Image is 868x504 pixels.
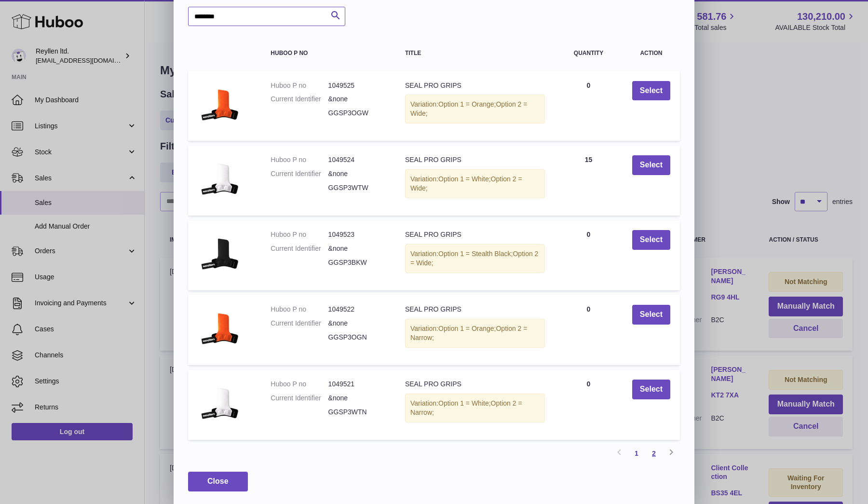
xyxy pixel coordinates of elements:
dt: Current Identifier [271,95,328,104]
th: Huboo P no [261,41,395,66]
img: SEAL PRO GRIPS [198,305,246,353]
button: Select [632,380,670,399]
img: SEAL PRO GRIPS [198,230,246,278]
img: SEAL PRO GRIPS [198,380,246,428]
div: SEAL PRO GRIPS [405,305,545,314]
dt: Huboo P no [271,81,328,90]
dd: 1049522 [328,305,386,314]
th: Title [395,41,555,66]
dt: Huboo P no [271,380,328,389]
dd: GGSP3WTW [328,183,386,192]
button: Select [632,230,670,250]
dd: &none [328,394,386,403]
div: Variation: [405,169,545,198]
td: 0 [555,295,623,365]
div: Variation: [405,319,545,348]
td: 15 [555,146,623,216]
dd: &none [328,319,386,328]
button: Select [632,155,670,175]
dt: Huboo P no [271,155,328,164]
td: 0 [555,220,623,290]
button: Select [632,81,670,101]
span: Option 1 = White; [438,399,491,407]
a: 1 [628,445,645,462]
dd: GGSP3BKW [328,258,386,267]
div: SEAL PRO GRIPS [405,230,545,239]
div: Variation: [405,394,545,422]
dd: 1049523 [328,230,386,239]
img: SEAL PRO GRIPS [198,155,246,204]
span: Option 1 = Stealth Black; [438,250,513,258]
a: 2 [645,445,663,462]
span: Option 1 = Orange; [438,325,496,332]
button: Select [632,305,670,325]
dd: 1049521 [328,380,386,389]
div: Variation: [405,95,545,123]
div: Variation: [405,244,545,273]
dt: Huboo P no [271,230,328,239]
dt: Huboo P no [271,305,328,314]
dd: &none [328,95,386,104]
dt: Current Identifier [271,394,328,403]
dd: &none [328,244,386,253]
div: SEAL PRO GRIPS [405,155,545,164]
dt: Current Identifier [271,319,328,328]
dt: Current Identifier [271,244,328,253]
dd: GGSP3WTN [328,408,386,417]
td: 0 [555,71,623,141]
dd: 1049524 [328,155,386,164]
div: SEAL PRO GRIPS [405,380,545,389]
div: SEAL PRO GRIPS [405,81,545,90]
span: Option 1 = Orange; [438,100,496,108]
dd: GGSP3OGW [328,109,386,118]
th: Quantity [555,41,623,66]
dd: &none [328,169,386,178]
button: Close [188,472,248,491]
th: Action [623,41,680,66]
dd: 1049525 [328,81,386,90]
td: 0 [555,370,623,440]
span: Close [207,477,229,485]
img: SEAL PRO GRIPS [198,81,246,129]
dd: GGSP3OGN [328,333,386,342]
span: Option 1 = White; [438,175,491,183]
span: Option 2 = Narrow; [410,399,522,416]
dt: Current Identifier [271,169,328,178]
